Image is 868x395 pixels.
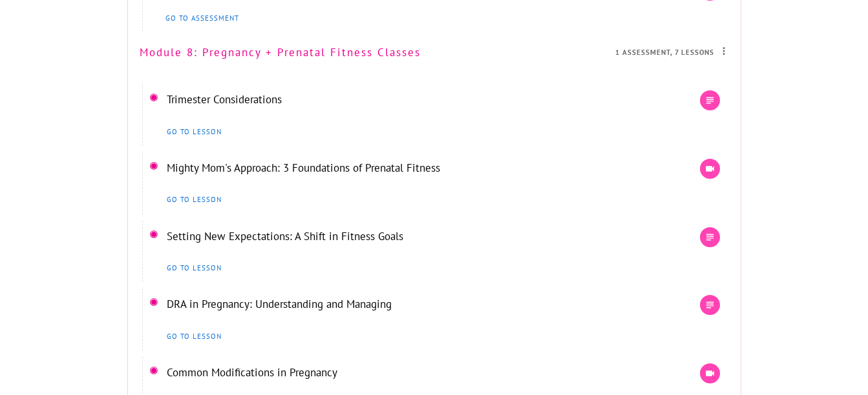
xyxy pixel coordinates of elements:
span: go to lesson [167,127,222,136]
a: go to lesson [164,260,225,276]
span: go to lesson [167,195,222,204]
a: Common Modifications in Pregnancy [167,365,337,380]
a: DRA in Pregnancy: Understanding and Managing [167,297,392,311]
a: Go to assessment [162,12,242,25]
a: go to lesson [164,329,225,344]
a: go to lesson [164,192,225,207]
span: go to lesson [167,332,222,341]
a: Setting New Expectations: A Shift in Fitness Goals [167,229,403,243]
a: go to lesson [164,124,225,139]
span: 1 Assessment, 7 Lessons [615,48,714,57]
a: Module 8: Pregnancy + Prenatal Fitness Classes [140,45,421,59]
span: Go to assessment [165,15,239,22]
a: Trimester Considerations [167,92,282,106]
a: Mighty Mom's Approach: 3 Foundations of Prenatal Fitness [167,161,440,175]
span: go to lesson [167,263,222,272]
